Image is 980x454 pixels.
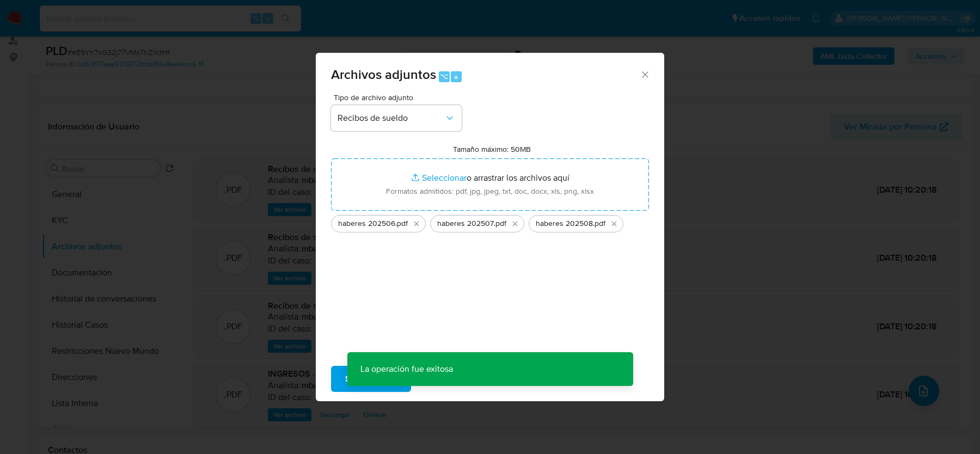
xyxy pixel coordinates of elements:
[430,367,465,391] span: Cancelar
[395,218,408,229] span: .pdf
[440,71,448,82] span: ⌥
[345,367,397,391] span: Subir archivo
[536,218,593,229] span: haberes 202508
[453,144,531,154] label: Tamaño máximo: 50MB
[338,113,444,124] span: Recibos de sueldo
[331,366,411,392] button: Subir archivo
[437,218,494,229] span: haberes 202507
[347,352,466,386] p: La operación fue exitosa
[640,69,650,79] button: Cerrar
[338,218,395,229] span: haberes 202506
[608,217,621,230] button: Eliminar haberes 202508.pdf
[593,218,605,229] span: .pdf
[410,217,423,230] button: Eliminar haberes 202506.pdf
[334,94,464,101] span: Tipo de archivo adjunto
[331,65,436,84] span: Archivos adjuntos
[331,105,462,131] button: Recibos de sueldo
[494,218,506,229] span: .pdf
[331,211,649,232] ul: Archivos seleccionados
[509,217,522,230] button: Eliminar haberes 202507.pdf
[454,71,458,82] span: a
